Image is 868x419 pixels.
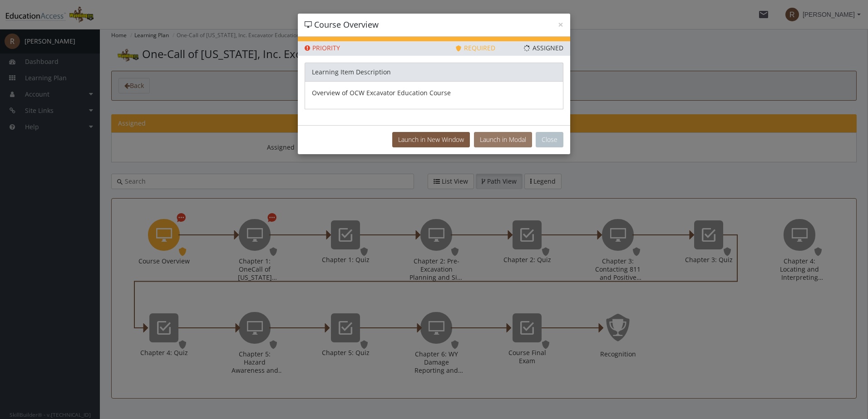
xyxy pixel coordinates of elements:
span: Assigned [524,44,563,52]
button: Launch in Modal [474,132,532,147]
button: Launch in New Window [392,132,470,147]
span: Required [455,44,495,52]
div: Learning Item Description [305,63,563,81]
p: Overview of OCW Excavator Education Course [312,88,556,97]
span: Course Overview [314,19,379,30]
span: Priority [305,44,340,52]
button: × [558,20,563,29]
button: Close [536,132,563,147]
